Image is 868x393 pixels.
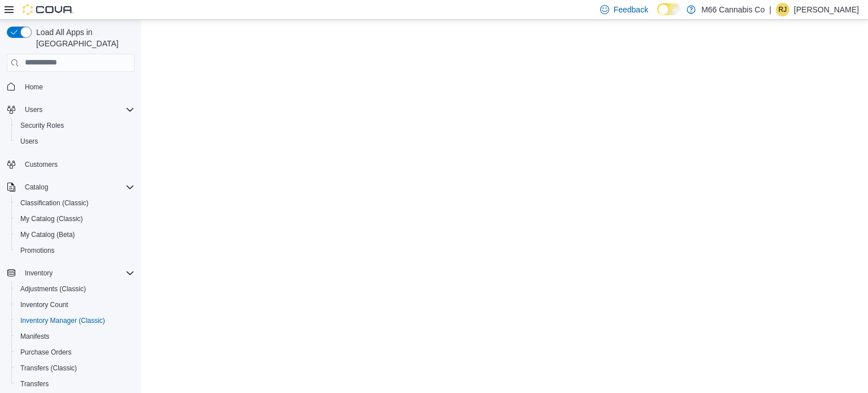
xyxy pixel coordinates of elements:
span: Classification (Classic) [16,196,134,210]
a: Manifests [16,330,54,343]
span: Load All Apps in [GEOGRAPHIC_DATA] [32,27,134,49]
button: Users [2,102,139,118]
a: Promotions [16,244,59,257]
span: Transfers [20,379,49,388]
button: My Catalog (Classic) [11,211,139,227]
p: | [769,3,771,16]
button: Inventory [20,266,57,280]
span: Manifests [20,332,49,341]
a: Classification (Classic) [16,196,93,210]
span: Promotions [16,244,134,257]
button: Manifests [11,329,139,344]
span: Transfers (Classic) [20,364,77,373]
a: Transfers (Classic) [16,361,81,375]
button: Transfers [11,376,139,392]
span: Manifests [16,330,134,343]
span: Users [20,137,38,146]
span: Transfers (Classic) [16,361,134,375]
span: Security Roles [20,121,64,130]
span: Inventory Manager (Classic) [20,316,105,325]
button: Promotions [11,243,139,258]
span: RJ [779,3,787,16]
button: Purchase Orders [11,344,139,360]
span: Inventory Count [20,300,68,309]
span: Dark Mode [657,15,658,16]
span: Classification (Classic) [20,198,89,208]
span: Home [20,80,134,94]
button: Users [20,103,47,116]
span: Adjustments (Classic) [16,282,134,296]
span: Purchase Orders [20,348,72,357]
a: My Catalog (Classic) [16,212,88,226]
span: Customers [20,157,134,171]
button: Classification (Classic) [11,195,139,211]
span: Users [16,135,134,148]
span: Users [20,103,134,116]
p: M66 Cannabis Co [701,3,765,16]
span: Customers [25,160,58,169]
span: Catalog [20,180,134,194]
a: Customers [20,158,62,171]
a: My Catalog (Beta) [16,228,80,241]
a: Purchase Orders [16,346,76,359]
p: [PERSON_NAME] [794,3,859,16]
input: Dark Mode [657,3,681,15]
a: Home [20,80,47,94]
div: Rebecca Jackson [776,3,789,16]
button: Home [2,79,139,95]
button: Inventory Manager (Classic) [11,313,139,329]
span: Inventory [20,266,134,280]
span: Inventory [25,269,53,278]
span: Transfers [16,377,134,391]
span: Home [25,83,43,92]
button: Adjustments (Classic) [11,281,139,297]
span: Feedback [614,4,648,15]
button: Inventory Count [11,297,139,313]
span: My Catalog (Classic) [16,212,134,226]
span: My Catalog (Classic) [20,214,83,223]
span: Catalog [25,183,48,192]
button: Catalog [20,180,53,194]
button: Transfers (Classic) [11,360,139,376]
button: My Catalog (Beta) [11,227,139,243]
span: My Catalog (Beta) [16,228,134,241]
span: Users [25,105,42,114]
span: My Catalog (Beta) [20,230,75,239]
span: Promotions [20,246,55,255]
span: Adjustments (Classic) [20,284,86,293]
span: Inventory Count [16,298,134,312]
span: Inventory Manager (Classic) [16,314,134,327]
button: Security Roles [11,118,139,133]
button: Customers [2,156,139,172]
a: Inventory Manager (Classic) [16,314,110,327]
a: Users [16,135,42,148]
span: Purchase Orders [16,346,134,359]
button: Users [11,133,139,149]
button: Catalog [2,179,139,195]
img: Cova [23,4,73,15]
span: Security Roles [16,119,134,132]
a: Adjustments (Classic) [16,282,90,296]
a: Transfers [16,377,53,391]
a: Inventory Count [16,298,73,312]
button: Inventory [2,265,139,281]
a: Security Roles [16,119,68,132]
